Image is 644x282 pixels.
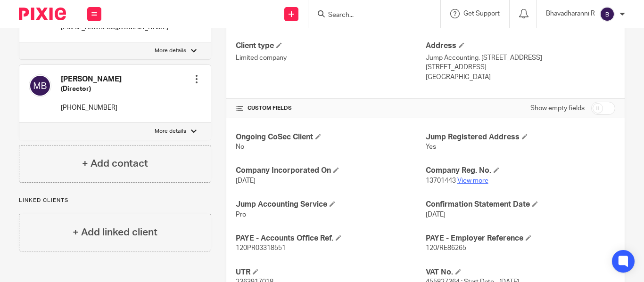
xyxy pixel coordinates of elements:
h4: Confirmation Statement Date [426,200,615,209]
h4: PAYE - Accounts Office Ref. [236,234,425,243]
span: No [236,144,244,150]
input: Search [327,11,412,20]
p: [STREET_ADDRESS] [426,63,615,72]
p: Jump Accounting, [STREET_ADDRESS] [426,53,615,63]
h4: Company Incorporated On [236,166,425,176]
h4: [PERSON_NAME] [61,74,122,84]
h5: (Director) [61,84,122,94]
h4: Ongoing CoSec Client [236,132,425,142]
span: [DATE] [426,211,446,218]
p: Bhavadharanni R [546,9,595,18]
a: View more [457,177,488,184]
h4: Jump Registered Address [426,132,615,142]
span: 120PR03318551 [236,245,286,251]
h4: UTR [236,267,425,277]
p: [PHONE_NUMBER] [61,103,122,113]
h4: Client type [236,41,425,51]
span: [DATE] [236,177,256,184]
h4: Address [426,41,615,51]
span: 120/RE86265 [426,245,466,251]
img: Pixie [19,8,66,20]
h4: CUSTOM FIELDS [236,105,425,112]
p: More details [155,47,186,55]
h4: + Add linked client [73,225,157,240]
h4: Jump Accounting Service [236,200,425,209]
img: svg%3E [600,7,615,22]
p: Limited company [236,53,425,63]
p: More details [155,128,186,135]
p: Linked clients [19,197,211,204]
h4: + Add contact [82,156,148,171]
p: [GEOGRAPHIC_DATA] [426,73,615,82]
span: 13701443 [426,177,456,184]
h4: Company Reg. No. [426,166,615,176]
h4: VAT No. [426,267,615,277]
span: Yes [426,144,436,150]
img: svg%3E [29,74,51,97]
span: Pro [236,211,246,218]
h4: PAYE - Employer Reference [426,234,615,243]
span: Get Support [463,10,500,17]
label: Show empty fields [530,104,585,113]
